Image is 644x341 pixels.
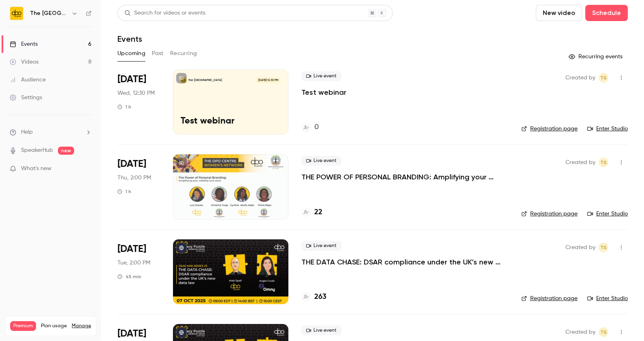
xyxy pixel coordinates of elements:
[21,128,33,136] span: Help
[170,47,197,60] button: Recurring
[10,76,46,84] div: Audience
[536,5,582,21] button: New video
[599,73,608,83] span: Taylor Swann
[117,259,150,267] span: Tue, 2:00 PM
[301,207,322,218] a: 22
[301,292,326,303] a: 263
[599,158,608,167] span: Taylor Swann
[600,327,607,337] span: TS
[72,323,91,329] a: Manage
[301,156,341,166] span: Live event
[117,73,146,86] span: [DATE]
[117,188,131,195] div: 1 h
[599,327,608,337] span: Taylor Swann
[587,210,628,218] a: Enter Studio
[21,146,53,155] a: SpeakerHub
[117,273,141,280] div: 45 min
[117,47,145,60] button: Upcoming
[256,77,280,83] span: [DATE] 12:30 PM
[58,147,74,155] span: new
[117,154,160,219] div: Oct 2 Thu, 2:00 PM (Europe/London)
[10,128,92,136] li: help-dropdown-opener
[117,243,146,256] span: [DATE]
[10,321,36,331] span: Premium
[301,122,319,133] a: 0
[301,326,341,335] span: Live event
[565,243,595,252] span: Created by
[565,158,595,167] span: Created by
[117,34,142,44] h1: Events
[599,243,608,252] span: Taylor Swann
[188,78,222,82] p: The [GEOGRAPHIC_DATA]
[152,47,164,60] button: Past
[565,50,628,63] button: Recurring events
[521,125,578,133] a: Registration page
[117,89,155,97] span: Wed, 12:30 PM
[600,73,607,83] span: TS
[173,70,288,134] a: Test webinar The [GEOGRAPHIC_DATA][DATE] 12:30 PMTest webinar
[181,116,281,127] p: Test webinar
[117,104,131,110] div: 1 h
[314,122,319,133] h4: 0
[301,87,346,97] a: Test webinar
[600,243,607,252] span: TS
[521,210,578,218] a: Registration page
[117,174,151,182] span: Thu, 2:00 PM
[82,165,92,173] iframe: Noticeable Trigger
[565,327,595,337] span: Created by
[124,9,205,17] div: Search for videos or events
[301,172,508,182] a: THE POWER OF PERSONAL BRANDING: Amplifying your visibility invoice
[117,70,160,134] div: Oct 1 Wed, 12:30 PM (Europe/London)
[41,323,67,329] span: Plan usage
[301,241,341,251] span: Live event
[600,158,607,167] span: TS
[314,207,322,218] h4: 22
[21,164,51,173] span: What's new
[301,257,508,267] a: THE DATA CHASE: DSAR compliance under the UK’s new data law
[117,239,160,304] div: Oct 7 Tue, 2:00 PM (Europe/London)
[587,125,628,133] a: Enter Studio
[301,71,341,81] span: Live event
[521,294,578,303] a: Registration page
[587,294,628,303] a: Enter Studio
[10,40,38,48] div: Events
[30,9,68,17] h6: The [GEOGRAPHIC_DATA]
[117,158,146,170] span: [DATE]
[565,73,595,83] span: Created by
[117,327,146,340] span: [DATE]
[10,7,23,20] img: The DPO Centre
[314,292,326,303] h4: 263
[585,5,628,21] button: Schedule
[10,94,42,102] div: Settings
[10,58,38,66] div: Videos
